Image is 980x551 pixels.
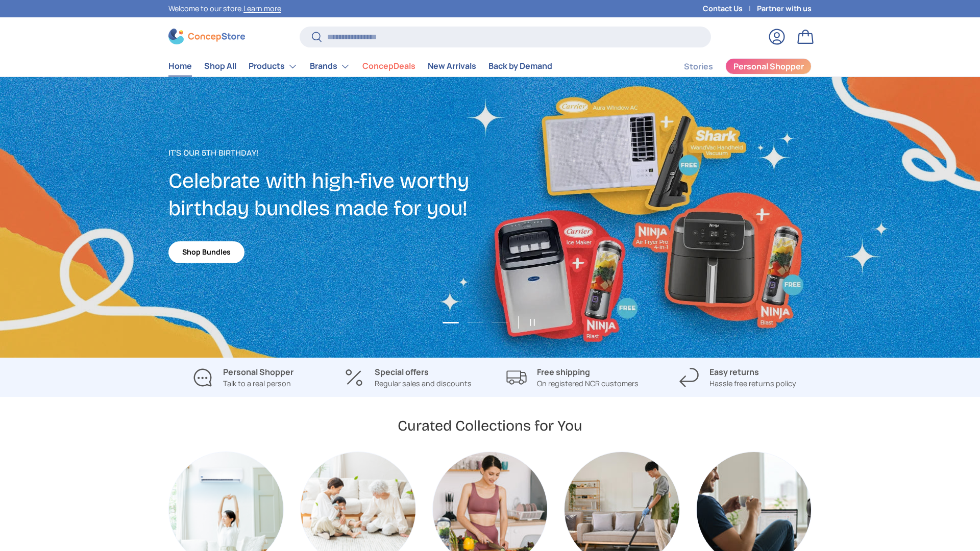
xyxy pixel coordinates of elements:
[725,58,812,74] a: Personal Shopper
[168,56,192,76] a: Home
[757,3,812,14] a: Partner with us
[659,56,812,77] nav: Secondary
[375,378,472,389] p: Regular sales and discounts
[168,3,281,14] p: Welcome to our store.
[223,378,293,389] p: Talk to a real person
[703,3,757,14] a: Contact Us
[223,366,293,378] strong: Personal Shopper
[304,56,356,77] summary: Brands
[428,56,476,76] a: New Arrivals
[663,366,812,389] a: Easy returns Hassle free returns policy
[243,4,281,13] a: Learn more
[310,56,350,77] a: Brands
[168,147,490,159] p: It's our 5th Birthday!
[498,366,647,389] a: Free shipping On registered NCR customers
[242,56,304,77] summary: Products
[168,167,490,222] h2: Celebrate with high-five worthy birthday bundles made for you!
[168,366,317,389] a: Personal Shopper Talk to a real person
[709,378,796,389] p: Hassle free returns policy
[733,62,804,70] span: Personal Shopper
[168,56,552,77] nav: Primary
[537,366,590,378] strong: Free shipping
[333,366,482,389] a: Special offers Regular sales and discounts
[709,366,759,378] strong: Easy returns
[684,57,713,77] a: Stories
[362,56,415,76] a: ConcepDeals
[398,416,582,435] h2: Curated Collections for You
[204,56,236,76] a: Shop All
[375,366,429,378] strong: Special offers
[537,378,639,389] p: On registered NCR customers
[168,241,244,263] a: Shop Bundles
[488,56,552,76] a: Back by Demand
[249,56,298,77] a: Products
[168,29,245,44] img: ConcepStore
